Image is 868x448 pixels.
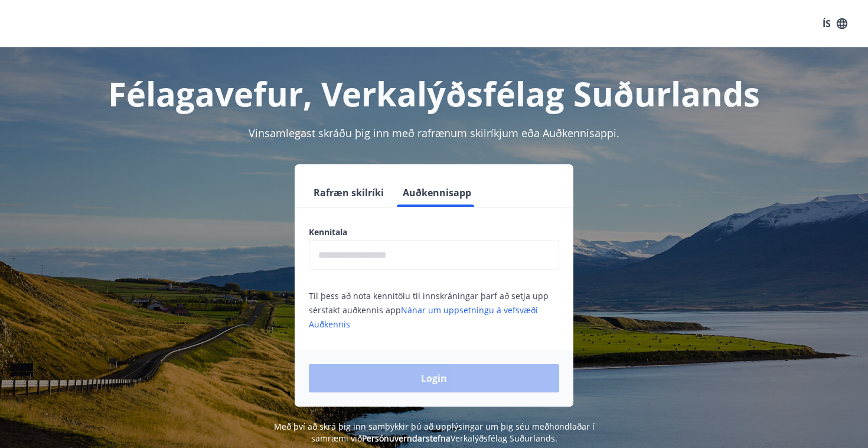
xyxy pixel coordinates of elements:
button: Rafræn skilríki [309,178,389,207]
h1: Félagavefur, Verkalýðsfélag Suðurlands [23,71,845,116]
span: Vinsamlegast skráðu þig inn með rafrænum skilríkjum eða Auðkennisappi. [249,126,619,140]
a: Persónuverndarstefna [362,433,451,444]
button: ÍS [816,13,854,34]
label: Kennitala [309,226,559,238]
span: Til þess að nota kennitölu til innskráningar þarf að setja upp sérstakt auðkennis app [309,290,549,330]
button: Auðkennisapp [398,178,476,207]
span: Með því að skrá þig inn samþykkir þú að upplýsingar um þig séu meðhöndlaðar í samræmi við Verkalý... [274,421,595,444]
a: Nánar um uppsetningu á vefsvæði Auðkennis [309,304,538,330]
